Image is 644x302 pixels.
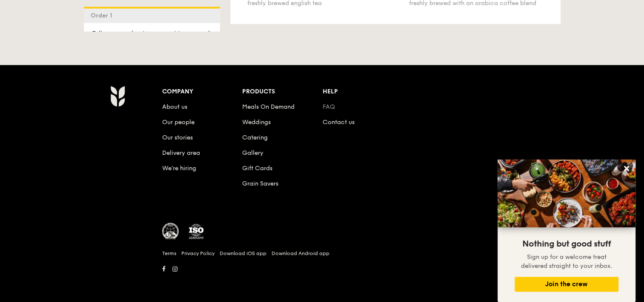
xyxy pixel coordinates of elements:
[522,239,611,249] span: Nothing but good stuff
[181,250,215,256] a: Privacy Policy
[242,118,271,125] a: Weddings
[162,149,200,156] a: Delivery area
[162,134,193,141] a: Our stories
[220,250,266,256] a: Download iOS app
[162,85,243,97] div: Company
[620,162,633,175] button: Close
[498,160,635,227] img: DSC07876-Edit02-Large.jpeg
[242,149,263,156] a: Gallery
[515,277,618,292] button: Join the crew
[323,85,403,97] div: Help
[91,12,116,19] span: Order 1
[162,223,179,240] img: MUIS Halal Certified
[242,180,278,187] a: Grain Savers
[110,85,125,107] img: AYc88T3wAAAABJRU5ErkJggg==
[323,103,335,110] a: FAQ
[242,85,323,97] div: Products
[162,164,196,171] a: We’re hiring
[242,164,272,171] a: Gift Cards
[521,253,612,270] span: Sign up for a welcome treat delivered straight to your inbox.
[162,118,195,125] a: Our people
[272,250,329,256] a: Download Android app
[242,103,295,110] a: Meals On Demand
[162,250,176,256] a: Terms
[188,223,205,240] img: ISO Certified
[77,275,567,282] h6: Revision
[242,134,268,141] a: Catering
[162,103,187,110] a: About us
[323,118,355,125] a: Contact us
[91,29,213,38] p: Tell us more about your event to proceed.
